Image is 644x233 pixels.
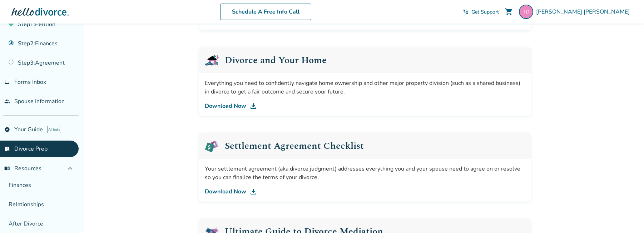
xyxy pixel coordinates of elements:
[225,56,327,65] h2: Divorce and Your Home
[205,139,219,153] img: Settlement Agreement Checklist
[463,9,469,15] span: phone_in_talk
[608,199,644,233] iframe: Chat Widget
[4,146,10,152] span: list_alt_check
[205,79,525,96] div: Everything you need to confidently navigate home ownership and other major property division (suc...
[505,7,513,16] span: shopping_cart
[225,141,364,151] h2: Settlement Agreement Checklist
[47,126,61,133] span: AI beta
[4,79,10,85] span: inbox
[471,9,499,15] span: Get Support
[4,127,10,132] span: explore
[249,102,258,110] img: DL
[205,102,525,110] a: Download Now
[249,187,258,196] img: DL
[536,8,633,16] span: [PERSON_NAME] [PERSON_NAME]
[4,166,10,171] span: menu_book
[205,53,219,67] img: Divorce and Your Home
[220,4,311,20] a: Schedule A Free Info Call
[463,9,499,15] a: phone_in_talkGet Support
[519,5,533,19] img: taradell@gmail.com
[14,78,46,86] span: Forms Inbox
[4,98,10,104] span: people
[66,164,74,173] span: expand_less
[205,164,525,182] div: Your settlement agreement (aka divorce judgment) addresses everything you and your spouse need to...
[205,187,525,196] a: Download Now
[4,164,41,172] span: Resources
